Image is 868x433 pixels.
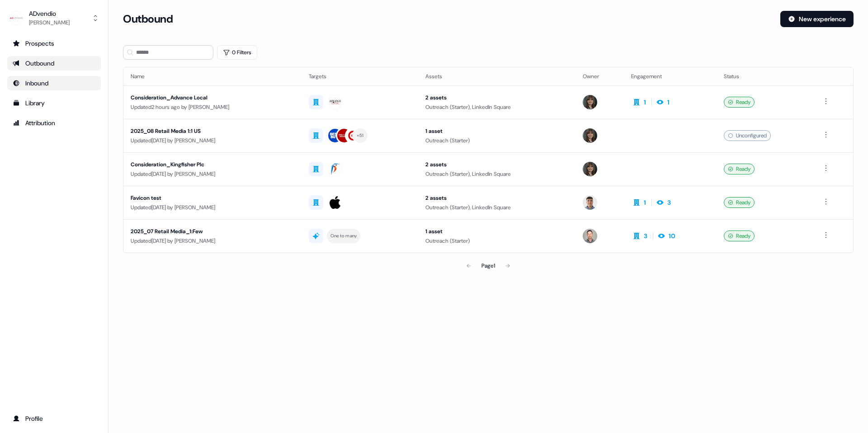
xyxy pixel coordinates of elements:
[576,67,624,85] th: Owner
[29,9,70,18] div: ADvendio
[13,79,95,88] div: Inbound
[667,198,671,207] div: 3
[7,76,101,90] a: Go to Inbound
[583,195,597,210] img: Denis
[780,11,854,27] button: New experience
[131,227,294,236] div: 2025_07 Retail Media_1:Few
[481,261,495,270] div: Page 1
[7,7,101,29] button: ADvendio[PERSON_NAME]
[131,127,294,136] div: 2025_08 Retail Media 1:1 US
[217,45,257,60] button: 0 Filters
[13,39,95,48] div: Prospects
[13,59,95,68] div: Outbound
[425,160,568,169] div: 2 assets
[13,118,95,127] div: Attribution
[425,136,568,145] div: Outreach (Starter)
[425,127,568,136] div: 1 asset
[425,203,568,212] div: Outreach (Starter), LinkedIn Square
[131,203,294,212] div: Updated [DATE] by [PERSON_NAME]
[131,103,294,112] div: Updated 2 hours ago by [PERSON_NAME]
[724,197,755,208] div: Ready
[29,18,70,27] div: [PERSON_NAME]
[724,97,755,108] div: Ready
[123,12,173,26] h3: Outbound
[302,67,418,85] th: Targets
[425,93,568,102] div: 2 assets
[717,67,813,85] th: Status
[7,36,101,51] a: Go to prospects
[583,162,597,176] img: Michaela
[131,169,294,179] div: Updated [DATE] by [PERSON_NAME]
[7,411,101,426] a: Go to profile
[724,231,755,241] div: Ready
[418,67,576,85] th: Assets
[330,232,357,240] div: One to many
[724,130,771,141] div: Unconfigured
[13,99,95,108] div: Library
[7,96,101,110] a: Go to templates
[357,132,364,140] div: + 51
[131,193,294,202] div: Favicon test
[624,67,717,85] th: Engagement
[131,93,294,102] div: Consideration_Advance Local
[583,229,597,243] img: Robert
[7,116,101,130] a: Go to attribution
[131,136,294,145] div: Updated [DATE] by [PERSON_NAME]
[131,160,294,169] div: Consideration_Kingfisher Plc
[13,414,95,423] div: Profile
[644,231,647,240] div: 3
[644,198,646,207] div: 1
[7,56,101,71] a: Go to outbound experience
[667,98,670,107] div: 1
[583,128,597,143] img: Michaela
[425,193,568,202] div: 2 assets
[131,236,294,245] div: Updated [DATE] by [PERSON_NAME]
[583,95,597,109] img: Michaela
[425,236,568,245] div: Outreach (Starter)
[123,67,302,85] th: Name
[644,98,646,107] div: 1
[425,103,568,112] div: Outreach (Starter), LinkedIn Square
[425,169,568,179] div: Outreach (Starter), LinkedIn Square
[669,231,675,240] div: 10
[425,227,568,236] div: 1 asset
[724,164,755,174] div: Ready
